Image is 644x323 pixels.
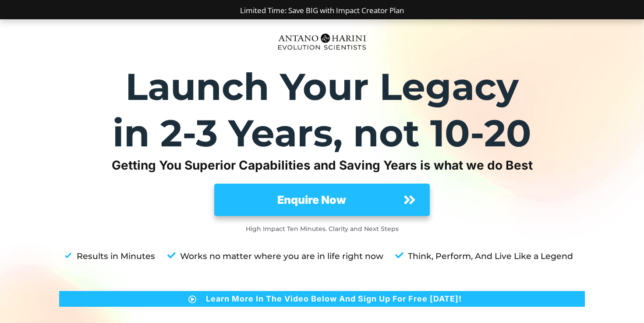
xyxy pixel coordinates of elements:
strong: Works no matter where you are in life right now [180,251,383,261]
strong: in 2-3 Years, not 10-20 [113,110,531,156]
strong: Enquire Now [277,193,346,206]
strong: Learn More In The Video Below And Sign Up For Free [DATE]! [206,294,462,303]
a: Enquire Now [214,184,430,216]
img: Evolution-Scientist (2) [274,28,370,55]
strong: Results in Minutes [77,251,155,261]
a: Limited Time: Save BIG with Impact Creator Plan [240,5,404,15]
strong: High Impact Ten Minutes. Clarity and Next Steps [246,225,399,233]
strong: Getting You Superior Capabilities and Saving Years is what we do Best [112,158,533,173]
strong: Launch Your Legacy [125,64,519,109]
strong: Think, Perform, And Live Like a Legend [408,251,573,261]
